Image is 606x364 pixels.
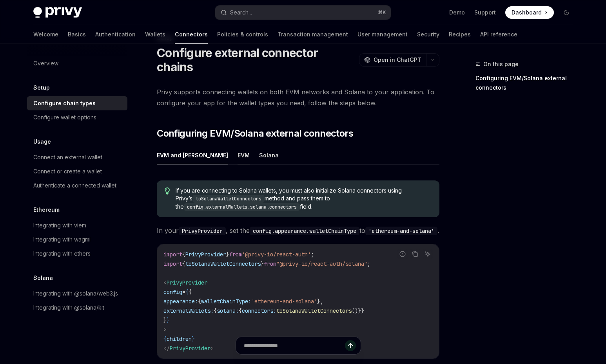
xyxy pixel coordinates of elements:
button: EVM [238,146,250,164]
span: { [198,298,201,305]
span: import [163,260,182,267]
span: PrivyProvider [167,279,207,286]
span: '@privy-io/react-auth' [242,251,311,258]
span: } [261,260,264,267]
h5: Setup [33,83,50,92]
span: { [185,288,189,296]
span: Dashboard [512,9,542,16]
a: Configure chain types [27,96,127,110]
a: User management [357,25,408,44]
a: Security [417,25,439,44]
a: Configure wallet options [27,110,127,124]
a: Integrating with viem [27,218,127,232]
button: Search...⌘K [215,5,391,20]
span: toSolanaWalletConnectors [185,260,261,267]
button: Solana [259,146,279,164]
button: Send message [345,340,356,351]
a: Welcome [33,25,58,44]
button: Open in ChatGPT [359,53,426,67]
span: { [182,251,185,258]
span: In your , set the to . [157,225,439,236]
h5: Solana [33,273,53,283]
h1: Configure external connector chains [157,46,356,74]
a: Demo [449,9,465,16]
span: } [226,251,229,258]
button: Copy the contents from the code block [410,249,420,259]
a: Recipes [449,25,471,44]
span: config [163,288,182,296]
span: < [163,279,167,286]
a: Integrating with @solana/web3.js [27,287,127,301]
span: } [163,317,167,324]
span: } [167,317,170,324]
span: import [163,251,182,258]
div: Connect or create a wallet [33,167,102,176]
div: Integrating with @solana/kit [33,303,104,312]
span: appearance: [163,298,198,305]
span: Open in ChatGPT [374,56,421,64]
span: = [182,288,185,296]
code: config.appearance.walletChainType [250,227,359,235]
button: Ask AI [423,249,433,259]
button: Report incorrect code [397,249,408,259]
a: Integrating with wagmi [27,232,127,247]
span: { [239,307,242,314]
button: Toggle dark mode [560,6,573,19]
div: Configure wallet options [33,113,96,122]
a: Configuring EVM/Solana external connectors [475,72,579,94]
a: Dashboard [505,6,554,19]
h5: Ethereum [33,205,60,214]
a: Integrating with @solana/kit [27,301,127,315]
span: > [163,326,167,333]
span: from [264,260,276,267]
img: dark logo [33,7,82,18]
span: externalWallets: [163,307,214,314]
a: Connect or create a wallet [27,164,127,178]
div: Search... [230,8,252,17]
a: Authentication [95,25,136,44]
span: "@privy-io/react-auth/solana" [276,260,367,267]
span: walletChainType: [201,298,251,305]
code: toSolanaWalletConnectors [192,195,265,203]
span: Configuring EVM/Solana external connectors [157,127,353,140]
div: Integrating with @solana/web3.js [33,289,118,298]
a: Basics [68,25,86,44]
a: Wallets [145,25,165,44]
a: Support [474,9,496,16]
div: Configure chain types [33,99,96,108]
a: Connectors [175,25,208,44]
div: Integrating with wagmi [33,235,91,244]
a: Integrating with ethers [27,247,127,261]
a: Connect an external wallet [27,150,127,164]
span: connectors: [242,307,276,314]
span: PrivyProvider [185,251,226,258]
span: ; [311,251,314,258]
code: PrivyProvider [179,227,226,235]
span: If you are connecting to Solana wallets, you must also initialize Solana connectors using Privy’s... [176,187,432,211]
div: Connect an external wallet [33,153,102,162]
div: Integrating with ethers [33,249,91,258]
a: Transaction management [278,25,348,44]
div: Authenticate a connected wallet [33,181,116,190]
span: toSolanaWalletConnectors [276,307,352,314]
span: solana: [217,307,239,314]
code: 'ethereum-and-solana' [365,227,437,235]
div: Integrating with viem [33,221,86,230]
span: { [214,307,217,314]
span: { [189,288,192,296]
span: }, [317,298,323,305]
span: ⌘ K [378,9,386,16]
button: EVM and [PERSON_NAME] [157,146,228,164]
svg: Tip [165,187,170,195]
div: Overview [33,59,58,68]
span: ()}} [352,307,364,314]
span: ; [367,260,370,267]
code: config.externalWallets.solana.connectors [184,203,300,211]
a: API reference [480,25,517,44]
span: { [182,260,185,267]
span: 'ethereum-and-solana' [251,298,317,305]
h5: Usage [33,137,51,146]
a: Authenticate a connected wallet [27,178,127,193]
span: from [229,251,242,258]
a: Policies & controls [217,25,268,44]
